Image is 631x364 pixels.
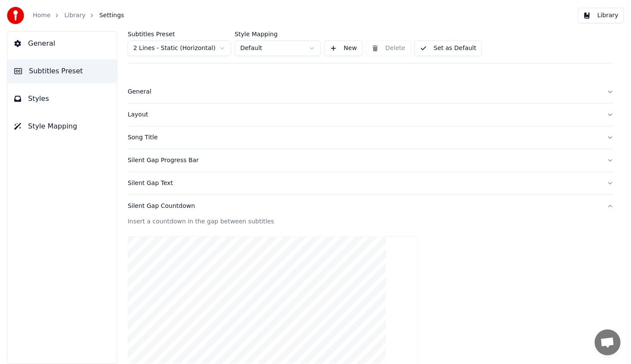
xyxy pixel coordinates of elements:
div: Silent Gap Text [128,179,600,188]
button: Styles [7,87,117,111]
button: Silent Gap Countdown [128,195,614,217]
label: Subtitles Preset [128,31,231,37]
button: Subtitles Preset [7,59,117,83]
button: General [128,81,614,103]
nav: breadcrumb [33,11,124,20]
button: Style Mapping [7,114,117,138]
div: Silent Gap Progress Bar [128,156,600,165]
button: Song Title [128,126,614,149]
button: Library [578,8,624,23]
button: Silent Gap Text [128,172,614,195]
button: Set as Default [414,41,482,56]
button: General [7,31,117,56]
div: Silent Gap Countdown [128,202,600,210]
button: Layout [128,104,614,126]
div: Song Title [128,133,600,142]
button: New [324,41,363,56]
img: youka [7,7,24,24]
div: Insert a countdown in the gap between subtitles [128,217,614,226]
span: Subtitles Preset [29,66,83,76]
a: Library [64,11,85,20]
span: Styles [28,94,49,104]
span: Style Mapping [28,121,77,132]
a: Home [33,11,50,20]
div: פתח צ'אט [595,329,621,355]
div: Layout [128,110,600,119]
span: General [28,38,55,49]
label: Style Mapping [235,31,321,37]
button: Silent Gap Progress Bar [128,149,614,172]
span: Settings [99,11,124,20]
div: General [128,88,600,96]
